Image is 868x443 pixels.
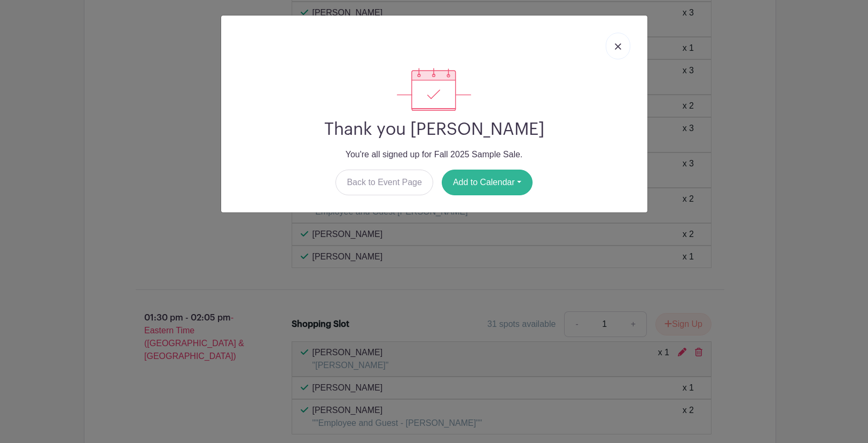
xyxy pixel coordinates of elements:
[442,170,533,195] button: Add to Calendar
[335,170,433,195] a: Back to Event Page
[230,148,639,161] p: You're all signed up for Fall 2025 Sample Sale.
[397,68,471,111] img: signup_complete-c468d5dda3e2740ee63a24cb0ba0d3ce5d8a4ecd24259e683200fb1569d990c8.svg
[615,43,621,50] img: close_button-5f87c8562297e5c2d7936805f587ecaba9071eb48480494691a3f1689db116b3.svg
[230,119,639,140] h2: Thank you [PERSON_NAME]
